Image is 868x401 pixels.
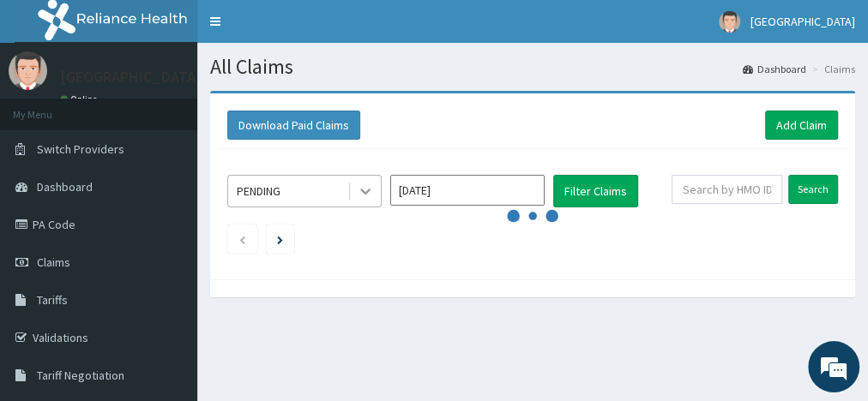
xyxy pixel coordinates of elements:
[238,231,246,247] a: Previous page
[37,179,93,195] span: Dashboard
[37,292,68,308] span: Tariffs
[210,56,855,78] h1: All Claims
[743,62,806,76] a: Dashboard
[719,11,740,33] img: User Image
[60,69,202,85] p: [GEOGRAPHIC_DATA]
[672,175,782,204] input: Search by HMO ID
[390,175,545,206] input: Select Month and Year
[60,93,101,105] a: Online
[237,183,280,200] div: PENDING
[553,175,638,207] button: Filter Claims
[750,14,855,29] span: [GEOGRAPHIC_DATA]
[9,51,47,90] img: User Image
[227,111,360,140] button: Download Paid Claims
[765,111,838,140] a: Add Claim
[37,368,124,383] span: Tariff Negotiation
[277,231,283,247] a: Next page
[808,62,855,76] li: Claims
[37,141,124,157] span: Switch Providers
[788,175,838,204] input: Search
[37,254,70,270] span: Claims
[507,190,558,242] svg: audio-loading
